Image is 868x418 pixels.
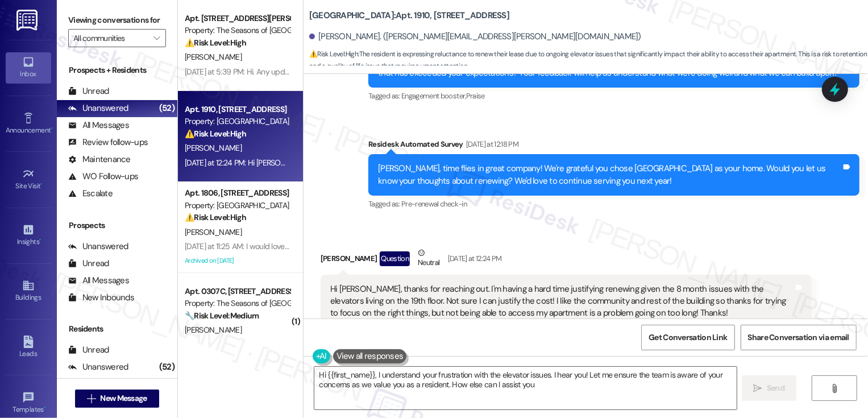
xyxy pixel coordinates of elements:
span: [PERSON_NAME] [185,227,242,237]
div: All Messages [68,119,129,131]
div: Unread [68,344,109,356]
strong: ⚠️ Risk Level: High [185,212,246,222]
div: Residesk Automated Survey [368,138,859,154]
div: Prospects [57,220,177,231]
i:  [830,384,839,393]
span: • [44,404,45,412]
strong: ⚠️ Risk Level: High [185,38,246,48]
span: Send [767,382,784,394]
div: Property: The Seasons of [GEOGRAPHIC_DATA] [185,24,290,36]
span: Praise [466,91,485,101]
div: All Messages [68,275,129,287]
img: ResiDesk Logo [16,10,40,31]
strong: ⚠️ Risk Level: High [185,129,246,139]
div: Escalate [68,188,113,200]
div: Question [380,251,410,266]
span: Share Conversation via email [748,332,849,343]
span: • [39,236,41,244]
div: Archived on [DATE] [184,254,291,268]
div: [DATE] at 12:18 PM [463,138,518,150]
div: [PERSON_NAME]. ([PERSON_NAME][EMAIL_ADDRESS][PERSON_NAME][DOMAIN_NAME]) [309,31,641,43]
div: [DATE] at 5:39 PM: Hi. Any update on the fire extinguisher? I believe it is code to have one in e... [185,67,539,77]
div: Unread [68,258,109,270]
div: [PERSON_NAME] [321,247,812,275]
a: Insights • [6,220,51,251]
div: [DATE] at 11:25 AM: I would love to know when I should expect my security deposit as well as the ... [185,241,778,251]
div: (52) [156,358,177,376]
label: Viewing conversations for [68,11,166,29]
a: Inbox [6,52,51,83]
div: Tagged as: [368,196,859,212]
div: Apt. 1806, [STREET_ADDRESS] [185,187,290,199]
div: Prospects + Residents [57,64,177,76]
div: Maintenance [68,154,131,165]
button: Get Conversation Link [641,325,734,350]
button: New Message [75,390,159,408]
i:  [754,384,762,393]
div: Unread [68,85,109,97]
strong: ⚠️ Risk Level: High [309,49,358,59]
div: Property: [GEOGRAPHIC_DATA] [185,115,290,127]
div: Unanswered [68,241,128,253]
div: Property: [GEOGRAPHIC_DATA] [185,200,290,212]
div: [DATE] at 12:24 PM [445,253,502,264]
i:  [87,394,95,403]
input: All communities [73,29,148,47]
div: Apt. 1910, [STREET_ADDRESS] [185,104,290,115]
div: Review follow-ups [68,136,148,148]
i:  [153,34,160,43]
div: Residents [57,323,177,335]
a: Site Visit • [6,164,51,195]
span: • [41,180,43,188]
div: Neutral [416,247,442,271]
span: • [51,125,52,133]
button: Send [742,375,797,401]
div: New Inbounds [68,292,134,304]
a: Leads [6,332,51,363]
a: Buildings [6,276,51,307]
span: Engagement booster , [401,91,466,101]
div: Unanswered [68,102,128,114]
b: [GEOGRAPHIC_DATA]: Apt. 1910, [STREET_ADDRESS] [309,10,509,22]
div: Apt. 0307C, [STREET_ADDRESS][PERSON_NAME] [185,285,290,297]
span: Pre-renewal check-in [401,199,467,209]
textarea: Hi {{first_name}}, I understand your frustration with the elevator issues. I hear you! Let me ens... [314,367,737,409]
span: Get Conversation Link [649,332,727,343]
span: [PERSON_NAME] [185,325,242,335]
div: Tagged as: [368,88,859,104]
span: [PERSON_NAME] [185,143,242,153]
div: Apt. [STREET_ADDRESS][PERSON_NAME] [185,13,290,24]
strong: 🔧 Risk Level: Medium [185,311,259,321]
div: Hi [PERSON_NAME], thanks for reaching out. I'm having a hard time justifying renewing given the 8... [330,283,794,320]
div: (52) [156,100,177,117]
div: [PERSON_NAME], time flies in great company! We're grateful you chose [GEOGRAPHIC_DATA] as your ho... [378,163,841,187]
div: Property: The Seasons of [GEOGRAPHIC_DATA] [185,297,290,309]
span: New Message [100,392,147,404]
span: : The resident is expressing reluctance to renew their lease due to ongoing elevator issues that ... [309,48,868,73]
button: Share Conversation via email [741,325,857,350]
span: [PERSON_NAME] [185,52,242,62]
div: WO Follow-ups [68,171,138,183]
div: Unanswered [68,361,128,373]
